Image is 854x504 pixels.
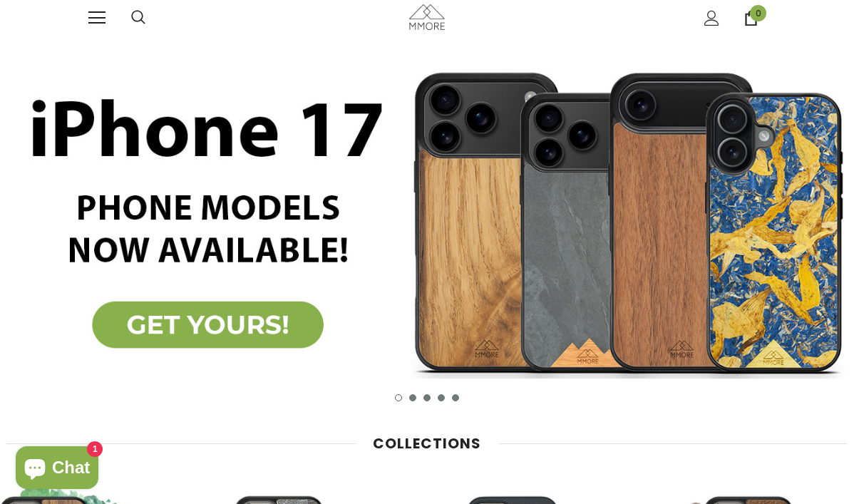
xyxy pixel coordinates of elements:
[452,394,459,401] button: 5
[395,394,402,401] button: 1
[750,5,766,21] span: 0
[744,11,758,26] a: 0
[423,394,431,401] button: 3
[11,446,103,493] inbox-online-store-chat: Shopify online store chat
[373,433,481,453] span: Collections
[438,394,445,401] button: 4
[409,4,445,29] img: MMORE Cases
[409,394,416,401] button: 2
